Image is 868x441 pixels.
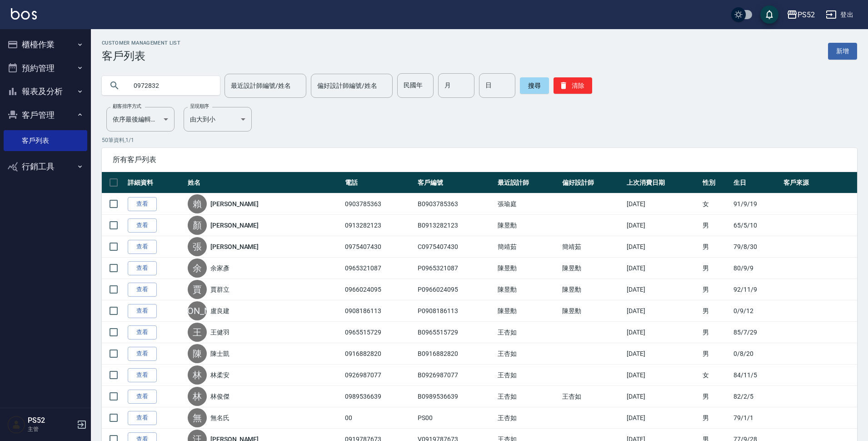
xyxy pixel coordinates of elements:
th: 詳細資料 [125,172,185,193]
td: 82/2/5 [731,386,781,407]
td: P0908186113 [415,300,495,322]
a: 陳士凱 [210,349,229,358]
td: 王杏如 [495,407,560,429]
a: 查看 [128,197,157,211]
a: 查看 [128,347,157,361]
a: 查看 [128,390,157,404]
td: 0965321087 [343,258,415,279]
td: 王杏如 [495,322,560,343]
td: P0965321087 [415,258,495,279]
td: 92/11/9 [731,279,781,300]
div: 賈 [188,280,207,299]
td: 男 [700,343,731,365]
td: B0903785363 [415,193,495,215]
td: 王杏如 [495,365,560,386]
a: 新增 [828,43,857,60]
div: 余 [188,259,207,278]
th: 性別 [700,172,731,193]
td: 0/8/20 [731,343,781,365]
td: 0903785363 [343,193,415,215]
td: 65/5/10 [731,215,781,236]
div: PS52 [798,9,815,20]
td: [DATE] [624,193,700,215]
td: 84/11/5 [731,365,781,386]
td: 王杏如 [495,343,560,365]
td: 0/9/12 [731,300,781,322]
td: [DATE] [624,258,700,279]
td: 張瑜庭 [495,193,560,215]
td: 85/7/29 [731,322,781,343]
td: 女 [700,365,731,386]
td: P0966024095 [415,279,495,300]
div: 無 [188,408,207,427]
div: 林 [188,387,207,406]
a: 客戶列表 [4,130,87,151]
td: 男 [700,386,731,407]
div: 賴 [188,194,207,213]
img: Person [7,416,25,434]
a: 查看 [128,261,157,275]
p: 主管 [28,425,74,433]
button: 行銷工具 [4,155,87,178]
td: 男 [700,215,731,236]
a: 查看 [128,283,157,297]
td: 0913282123 [343,215,415,236]
td: [DATE] [624,279,700,300]
td: 陳昱勳 [495,258,560,279]
a: 查看 [128,368,157,382]
a: 王健羽 [210,328,229,337]
td: 簡靖茹 [495,236,560,258]
div: 陳 [188,344,207,363]
a: 查看 [128,325,157,340]
td: [DATE] [624,236,700,258]
button: 預約管理 [4,56,87,80]
button: 報表及分析 [4,80,87,103]
td: B0916882820 [415,343,495,365]
input: 搜尋關鍵字 [127,73,213,98]
th: 上次消費日期 [624,172,700,193]
button: 櫃檯作業 [4,33,87,56]
th: 偏好設計師 [560,172,624,193]
td: 王杏如 [560,386,624,407]
td: 80/9/9 [731,258,781,279]
td: 0916882820 [343,343,415,365]
label: 顧客排序方式 [113,103,141,110]
th: 姓名 [185,172,343,193]
a: 余家彥 [210,264,229,273]
td: 陳昱勳 [560,279,624,300]
th: 電話 [343,172,415,193]
td: 陳昱勳 [560,300,624,322]
a: 林俊傑 [210,392,229,401]
td: 0989536639 [343,386,415,407]
td: 陳昱勳 [495,279,560,300]
div: 林 [188,365,207,385]
a: [PERSON_NAME] [210,221,259,230]
td: 0975407430 [343,236,415,258]
td: [DATE] [624,365,700,386]
td: 男 [700,236,731,258]
td: B0965515729 [415,322,495,343]
td: 男 [700,322,731,343]
h3: 客戶列表 [102,50,180,62]
div: 依序最後編輯時間 [106,107,175,132]
a: 查看 [128,304,157,318]
td: [DATE] [624,322,700,343]
h5: PS52 [28,416,74,425]
a: 查看 [128,411,157,425]
th: 生日 [731,172,781,193]
td: 陳昱勳 [560,258,624,279]
td: B0926987077 [415,365,495,386]
button: 登出 [822,6,857,23]
th: 客戶編號 [415,172,495,193]
td: 女 [700,193,731,215]
td: [DATE] [624,386,700,407]
a: 林柔安 [210,370,229,380]
td: C0975407430 [415,236,495,258]
div: 由大到小 [184,107,252,132]
td: 0908186113 [343,300,415,322]
td: 王杏如 [495,386,560,407]
a: [PERSON_NAME] [210,199,259,208]
td: 0966024095 [343,279,415,300]
td: 男 [700,279,731,300]
td: 79/1/1 [731,407,781,429]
